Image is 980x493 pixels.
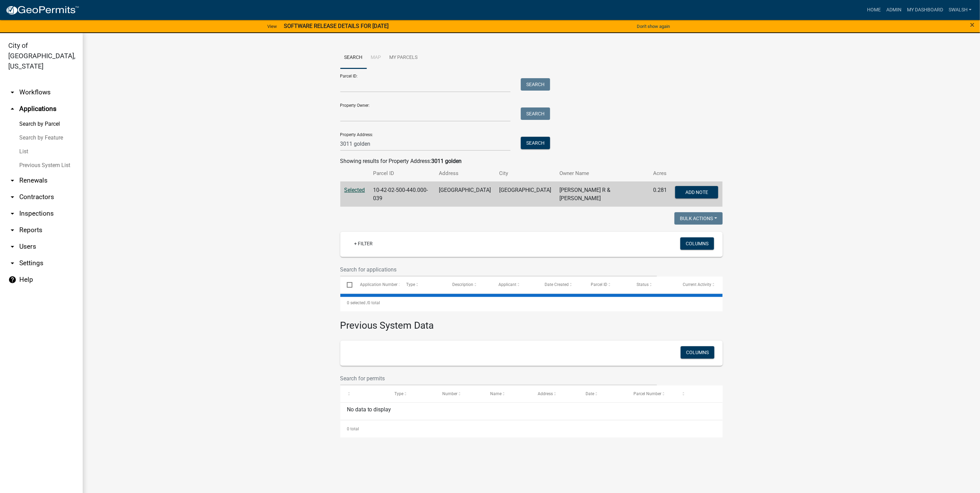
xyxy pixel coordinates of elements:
[532,386,579,402] datatable-header-cell: Address
[946,3,974,17] a: swalsh
[353,277,400,293] datatable-header-cell: Application Number
[555,182,649,207] td: [PERSON_NAME] R & [PERSON_NAME]
[555,165,649,182] th: Owner Name
[630,277,677,293] datatable-header-cell: Status
[904,3,946,17] a: My Dashboard
[369,182,435,207] td: 10-42-02-500-440.000-039
[521,107,550,120] button: Search
[490,391,502,396] span: Name
[446,277,492,293] datatable-header-cell: Description
[340,277,353,293] datatable-header-cell: Select
[436,386,484,402] datatable-header-cell: Number
[521,78,550,91] button: Search
[435,165,495,182] th: Address
[432,158,462,164] strong: 3011 golden
[677,277,723,293] datatable-header-cell: Current Activity
[637,282,649,287] span: Status
[340,420,723,438] div: 0 total
[442,391,457,396] span: Number
[538,391,553,396] span: Address
[8,209,17,218] i: arrow_drop_down
[284,23,389,29] strong: SOFTWARE RELEASE DETAILS FOR [DATE]
[683,282,712,287] span: Current Activity
[347,300,368,305] span: 0 selected /
[884,3,904,17] a: Admin
[8,259,17,267] i: arrow_drop_down
[8,276,17,284] i: help
[400,277,446,293] datatable-header-cell: Type
[521,137,550,149] button: Search
[369,165,435,182] th: Parcel ID
[538,277,584,293] datatable-header-cell: Date Created
[265,21,280,32] a: View
[680,237,714,250] button: Columns
[584,277,630,293] datatable-header-cell: Parcel ID
[8,193,17,201] i: arrow_drop_down
[970,21,975,29] button: Close
[498,282,516,287] span: Applicant
[360,282,398,287] span: Application Number
[649,165,671,182] th: Acres
[340,311,723,333] h3: Previous System Data
[633,391,661,396] span: Parcel Number
[495,165,555,182] th: City
[8,88,17,96] i: arrow_drop_down
[591,282,607,287] span: Parcel ID
[388,386,436,402] datatable-header-cell: Type
[8,176,17,185] i: arrow_drop_down
[634,21,673,32] button: Don't show again
[394,391,403,396] span: Type
[579,386,627,402] datatable-header-cell: Date
[970,20,975,30] span: ×
[349,237,378,250] a: + Filter
[340,263,657,277] input: Search for applications
[864,3,884,17] a: Home
[340,403,723,420] div: No data to display
[340,47,367,69] a: Search
[344,187,365,193] a: Selected
[340,157,723,165] div: Showing results for Property Address:
[675,186,718,198] button: Add Note
[545,282,569,287] span: Date Created
[685,189,708,195] span: Add Note
[649,182,671,207] td: 0.281
[674,212,723,225] button: Bulk Actions
[8,243,17,251] i: arrow_drop_down
[586,391,594,396] span: Date
[681,346,714,359] button: Columns
[8,105,17,113] i: arrow_drop_up
[495,182,555,207] td: [GEOGRAPHIC_DATA]
[8,226,17,234] i: arrow_drop_down
[627,386,675,402] datatable-header-cell: Parcel Number
[435,182,495,207] td: [GEOGRAPHIC_DATA]
[406,282,415,287] span: Type
[452,282,473,287] span: Description
[385,47,422,69] a: My Parcels
[492,277,538,293] datatable-header-cell: Applicant
[484,386,532,402] datatable-header-cell: Name
[340,371,657,386] input: Search for permits
[340,294,723,311] div: 0 total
